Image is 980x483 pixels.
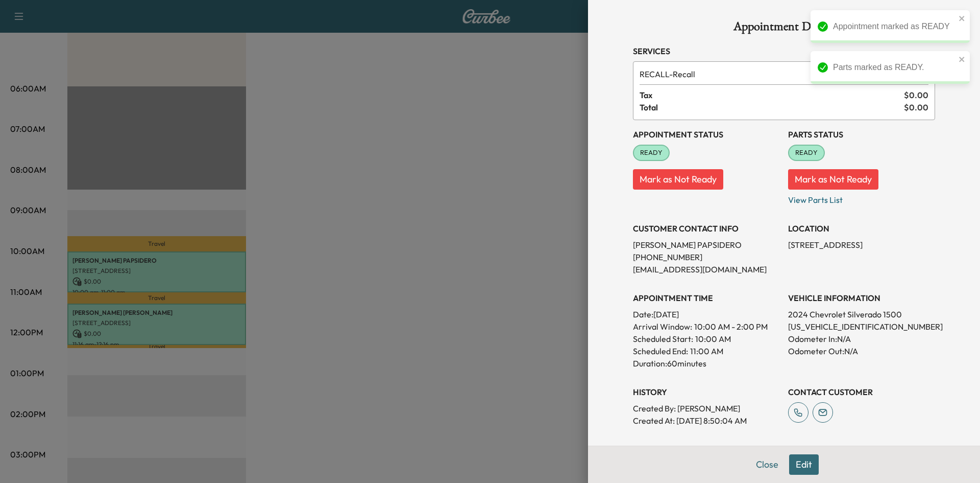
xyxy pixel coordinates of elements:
h3: NOTES [633,443,935,455]
h3: LOCATION [788,222,935,235]
h3: Appointment Status [633,128,780,141]
p: Arrival Window: [633,320,780,333]
p: [PERSON_NAME] PAPSIDERO [633,239,780,251]
p: [STREET_ADDRESS] [788,239,935,251]
p: Duration: 60 minutes [633,357,780,370]
p: 11:00 AM [690,345,723,357]
span: $ 0.00 [904,89,928,101]
span: Recall [640,68,900,80]
button: Mark as Not Ready [788,169,878,190]
span: READY [789,148,824,158]
p: Created By : [PERSON_NAME] [633,402,780,415]
p: 10:00 AM [695,333,731,345]
button: Mark as Not Ready [633,169,723,190]
span: Total [640,101,904,113]
p: Scheduled Start: [633,333,693,345]
p: [US_VEHICLE_IDENTIFICATION_NUMBER] [788,320,935,333]
span: READY [634,148,669,158]
span: $ 0.00 [904,101,928,113]
h3: Services [633,45,935,57]
div: Appointment marked as READY [833,20,955,33]
h3: CONTACT CUSTOMER [788,386,935,398]
h3: Parts Status [788,128,935,141]
p: View Parts List [788,190,935,206]
button: Edit [789,454,819,475]
h3: CUSTOMER CONTACT INFO [633,222,780,235]
p: 2024 Chevrolet Silverado 1500 [788,308,935,320]
button: close [959,55,966,63]
p: Scheduled End: [633,345,688,357]
button: Close [749,454,785,475]
p: Created At : [DATE] 8:50:04 AM [633,415,780,427]
span: Tax [640,89,904,101]
p: Odometer In: N/A [788,333,935,345]
p: Odometer Out: N/A [788,345,935,357]
p: [PHONE_NUMBER] [633,251,780,263]
span: 10:00 AM - 2:00 PM [694,320,768,333]
h3: APPOINTMENT TIME [633,292,780,304]
h1: Appointment Details [633,20,935,37]
div: Parts marked as READY. [833,61,955,74]
button: close [959,14,966,22]
p: Date: [DATE] [633,308,780,320]
h3: VEHICLE INFORMATION [788,292,935,304]
p: [EMAIL_ADDRESS][DOMAIN_NAME] [633,263,780,275]
h3: History [633,386,780,398]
